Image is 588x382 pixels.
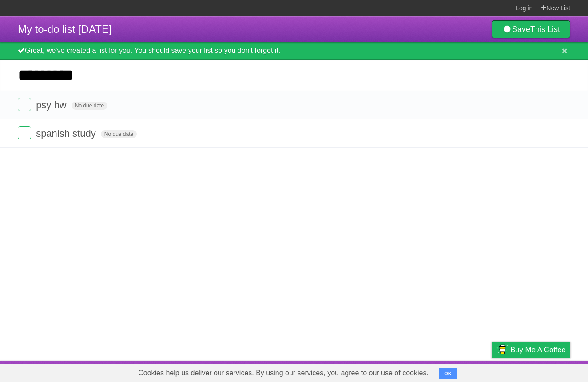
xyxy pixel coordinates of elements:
[450,363,469,380] a: Terms
[18,98,31,111] label: Done
[530,25,560,34] b: This List
[510,342,566,358] span: Buy me a coffee
[480,363,503,380] a: Privacy
[492,342,570,358] a: Buy me a coffee
[439,368,457,379] button: OK
[36,128,98,139] span: spanish study
[18,23,112,35] span: My to-do list [DATE]
[514,363,570,380] a: Suggest a feature
[492,20,570,38] a: SaveThis List
[36,99,68,111] span: psy hw
[101,130,137,138] span: No due date
[18,126,31,139] label: Done
[72,102,107,110] span: No due date
[129,364,437,382] span: Cookies help us deliver our services. By using our services, you agree to our use of cookies.
[496,342,508,357] img: Buy me a coffee
[373,363,392,380] a: About
[403,363,439,380] a: Developers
